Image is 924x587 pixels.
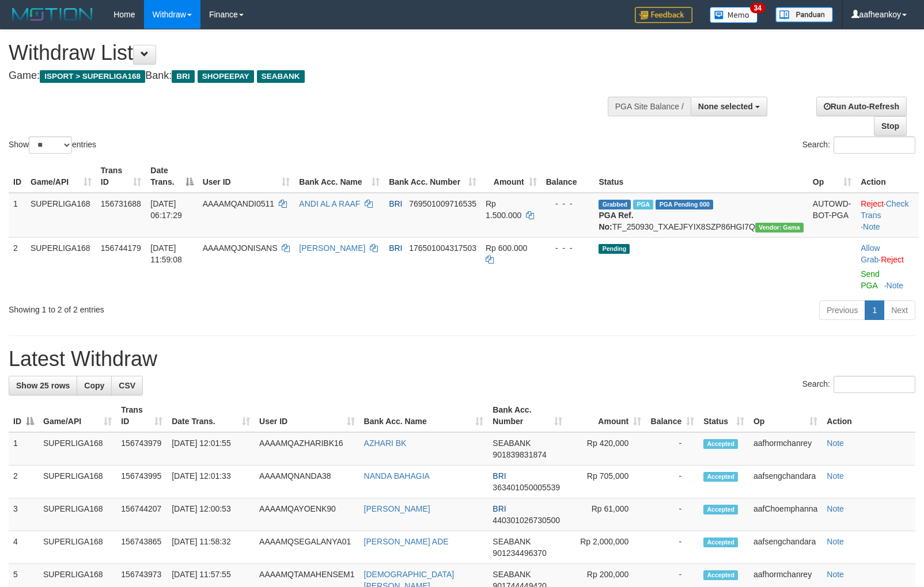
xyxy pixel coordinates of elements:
span: Marked by aafromsomean [633,200,653,209]
th: User ID: activate to sort column ascending [255,399,359,432]
th: Trans ID: activate to sort column ascending [116,399,167,432]
a: CSV [111,376,143,395]
a: Reject [861,199,884,208]
a: NANDA BAHAGIA [364,471,430,481]
input: Search: [834,136,915,154]
td: TF_250930_TXAEJFYIX8SZP86HGI7Q [594,193,808,238]
td: AAAAMQSEGALANYA01 [255,531,359,564]
td: aafsengchandara [749,531,822,564]
a: AZHARI BK [364,439,407,448]
a: Previous [819,300,865,320]
th: Action [822,399,915,432]
a: Note [827,570,844,579]
img: Feedback.jpg [635,7,692,23]
td: · · [856,193,919,238]
a: [PERSON_NAME] ADE [364,537,449,546]
label: Search: [802,376,915,393]
span: AAAAMQJONISANS [203,243,278,253]
span: BRI [172,70,194,83]
a: Copy [77,376,112,395]
img: MOTION_logo.png [9,6,96,23]
span: Accepted [703,472,738,482]
td: aafsengchandara [749,466,822,498]
a: Send PGA [861,269,880,290]
td: SUPERLIGA168 [26,193,96,238]
a: Next [884,300,915,320]
span: Copy 176501004317503 to clipboard [409,243,476,253]
td: - [646,531,699,564]
img: Button%20Memo.svg [710,7,758,23]
td: Rp 61,000 [567,498,646,531]
span: Copy 440301026730500 to clipboard [493,516,560,525]
span: SHOPEEPAY [198,70,254,83]
select: Showentries [29,136,72,154]
a: Note [827,504,844,513]
td: aafChoemphanna [749,498,822,531]
td: [DATE] 11:58:32 [167,531,255,564]
label: Search: [802,136,915,154]
span: Accepted [703,538,738,547]
span: Copy 363401050005539 to clipboard [493,483,560,492]
span: SEABANK [257,70,305,83]
td: 156743995 [116,466,167,498]
img: panduan.png [775,7,833,22]
div: - - - [546,198,590,209]
td: AAAAMQAYOENK90 [255,498,359,531]
th: User ID: activate to sort column ascending [198,160,295,193]
th: Bank Acc. Number: activate to sort column ascending [488,399,567,432]
th: Status: activate to sort column ascending [699,399,749,432]
a: Reject [881,255,904,264]
span: AAAAMQANDI0511 [203,199,275,208]
td: AAAAMQNANDA38 [255,466,359,498]
td: 156744207 [116,498,167,531]
a: Note [887,281,904,290]
div: - - - [546,242,590,254]
a: Note [827,471,844,481]
td: AAAAMQAZHARIBK16 [255,432,359,466]
td: SUPERLIGA168 [26,237,96,296]
th: Balance [541,160,594,193]
th: Game/API: activate to sort column ascending [39,399,116,432]
a: Allow Grab [861,243,880,264]
span: BRI [389,199,402,208]
h1: Latest Withdraw [9,348,915,371]
td: Rp 705,000 [567,466,646,498]
th: Trans ID: activate to sort column ascending [96,160,146,193]
a: Check Trans [861,199,908,220]
td: 3 [9,498,39,531]
span: Accepted [703,570,738,580]
span: Grabbed [599,200,631,209]
th: Amount: activate to sort column ascending [567,399,646,432]
a: Note [827,537,844,546]
td: Rp 420,000 [567,432,646,466]
th: Op: activate to sort column ascending [749,399,822,432]
th: Bank Acc. Name: activate to sort column ascending [359,399,488,432]
td: SUPERLIGA168 [39,498,116,531]
b: PGA Ref. No: [599,211,633,231]
span: Accepted [703,439,738,449]
button: None selected [691,97,767,116]
th: ID [9,160,26,193]
a: Run Auto-Refresh [816,97,907,116]
span: 156744179 [101,243,141,253]
a: Note [863,222,880,231]
span: ISPORT > SUPERLIGA168 [40,70,145,83]
span: Accepted [703,505,738,514]
td: 1 [9,432,39,466]
span: Show 25 rows [16,381,70,390]
span: Vendor URL: https://trx31.1velocity.biz [755,223,804,232]
th: Date Trans.: activate to sort column descending [146,160,198,193]
span: Copy 901839831874 to clipboard [493,450,546,459]
span: CSV [119,381,135,390]
th: Balance: activate to sort column ascending [646,399,699,432]
label: Show entries [9,136,96,154]
span: Rp 600.000 [486,243,527,253]
td: AUTOWD-BOT-PGA [808,193,856,238]
a: [PERSON_NAME] [299,243,365,253]
th: Status [594,160,808,193]
td: - [646,432,699,466]
td: [DATE] 12:01:33 [167,466,255,498]
span: Rp 1.500.000 [486,199,521,220]
span: SEABANK [493,537,531,546]
td: [DATE] 12:00:53 [167,498,255,531]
